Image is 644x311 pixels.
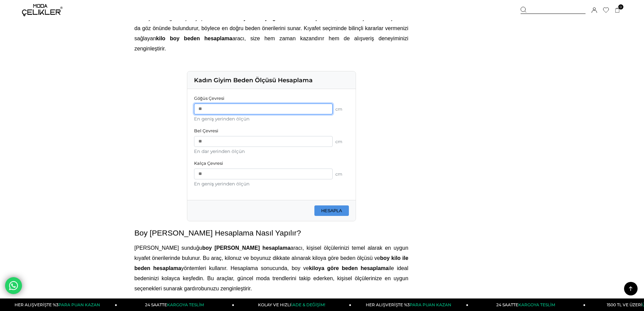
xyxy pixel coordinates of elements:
button: HESAPLA [314,205,349,216]
span: cm [335,107,349,112]
div: En geniş yerinden ölçün [194,181,349,186]
label: Göğüs Çevresi [194,96,349,101]
div: Kadın Giyim Beden Ölçüsü Hesaplama [187,71,356,89]
div: En dar yerinden ölçün [194,149,349,154]
a: 0 [615,8,620,13]
span: cm [335,172,349,177]
span: cm [335,139,349,144]
div: En geniş yerinden ölçün [194,116,349,121]
span: [PERSON_NAME] sunduğu aracı, kişisel ölçülerinizi temel alarak en uygun kıyafet önerilerinde bulu... [135,245,408,291]
label: Bel Çevresi [194,128,349,133]
b: kiloya göre beden hesaplama [309,265,389,271]
span: KARGOYA TESLİM [518,302,555,307]
b: kilo boy beden hesaplama [156,36,233,41]
img: logo [22,4,63,16]
a: HER ALIŞVERİŞTE %3PARA PUAN KAZAN [351,298,468,311]
b: boy [PERSON_NAME] hesaplama [202,245,290,251]
span: İADE & DEĞİŞİM! [291,302,325,307]
a: 24 SAATTEKARGOYA TESLİM [469,298,586,311]
span: KARGOYA TESLİM [167,302,204,307]
a: 24 SAATTEKARGOYA TESLİM [117,298,234,311]
span: Boy [PERSON_NAME] Hesaplama Nasıl Yapılır? [135,228,301,237]
span: 0 [618,4,623,9]
b: boy kilo ile beden hesaplama [135,255,408,271]
span: PARA PUAN KAZAN [58,302,100,307]
label: Kalça Çevresi [194,161,349,166]
a: KOLAY VE HIZLIİADE & DEĞİŞİM! [234,298,351,311]
span: PARA PUAN KAZAN [410,302,451,307]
